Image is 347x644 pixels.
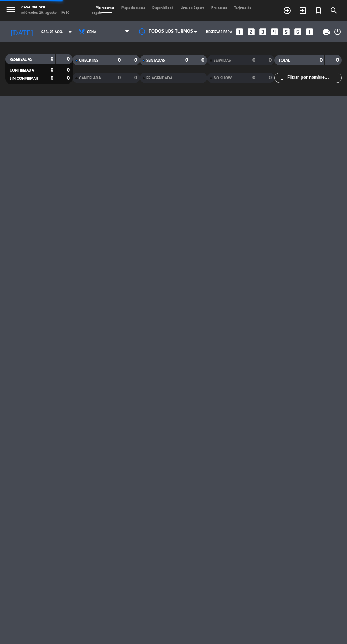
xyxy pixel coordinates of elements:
[293,27,302,36] i: looks_6
[79,59,98,62] span: CHECK INS
[298,6,307,15] i: exit_to_app
[246,27,256,36] i: looks_two
[10,58,32,61] span: RESERVADAS
[10,77,38,80] span: SIN CONFIRMAR
[67,76,71,81] strong: 0
[333,21,342,42] div: LOG OUT
[79,76,101,80] span: CANCELADA
[314,6,323,15] i: turned_in_not
[134,75,138,80] strong: 0
[269,75,273,80] strong: 0
[278,74,286,82] i: filter_list
[118,75,121,80] strong: 0
[305,27,314,36] i: add_box
[92,6,118,10] span: Mis reservas
[146,76,172,80] span: RE AGENDADA
[51,76,53,81] strong: 0
[134,58,138,63] strong: 0
[149,6,177,10] span: Disponibilidad
[208,6,231,10] span: Pre-acceso
[146,59,165,62] span: SENTADAS
[185,58,188,63] strong: 0
[21,5,69,11] div: Cava del Sol
[330,6,338,15] i: search
[320,58,323,63] strong: 0
[286,74,341,82] input: Filtrar por nombre...
[177,6,208,10] span: Lista de Espera
[322,28,330,36] span: print
[66,28,74,36] i: arrow_drop_down
[21,11,69,16] div: miércoles 20. agosto - 19:10
[279,59,290,62] span: TOTAL
[201,58,206,63] strong: 0
[67,57,71,62] strong: 0
[283,6,291,15] i: add_circle_outline
[5,4,16,17] button: menu
[252,58,255,63] strong: 0
[206,30,232,34] span: Reservas para
[5,4,16,15] i: menu
[51,68,53,73] strong: 0
[281,27,291,36] i: looks_5
[118,6,149,10] span: Mapa de mesas
[118,58,121,63] strong: 0
[214,76,232,80] span: NO SHOW
[5,25,38,39] i: [DATE]
[214,59,231,62] span: SERVIDAS
[269,58,273,63] strong: 0
[51,57,53,62] strong: 0
[270,27,279,36] i: looks_4
[87,30,96,34] span: Cena
[235,27,244,36] i: looks_one
[252,75,255,80] strong: 0
[258,27,267,36] i: looks_3
[10,69,34,72] span: CONFIRMADA
[333,28,342,36] i: power_settings_new
[336,58,340,63] strong: 0
[67,68,71,73] strong: 0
